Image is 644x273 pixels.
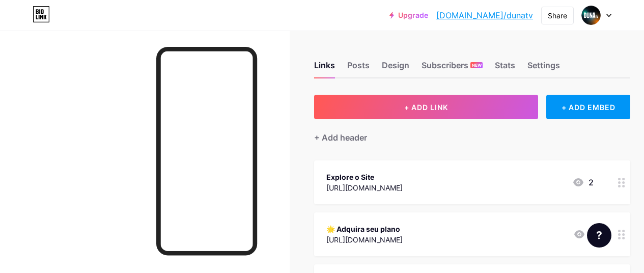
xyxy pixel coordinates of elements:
[527,59,560,77] div: Settings
[326,172,403,182] div: Explore o Site
[314,59,335,77] div: Links
[382,59,409,77] div: Design
[347,59,370,77] div: Posts
[326,182,403,193] div: [URL][DOMAIN_NAME]
[572,176,594,188] div: 2
[326,234,403,245] div: [URL][DOMAIN_NAME]
[389,11,428,19] a: Upgrade
[436,9,533,21] a: [DOMAIN_NAME]/dunatv
[548,10,567,21] div: Share
[326,224,403,234] div: 🌟 Adquira seu plano
[404,103,448,112] span: + ADD LINK
[422,59,483,77] div: Subscribers
[581,6,601,25] img: dunatv
[546,95,630,119] div: + ADD EMBED
[573,228,594,240] div: 1
[314,95,538,119] button: + ADD LINK
[314,131,367,144] div: + Add header
[495,59,515,77] div: Stats
[472,62,482,68] span: NEW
